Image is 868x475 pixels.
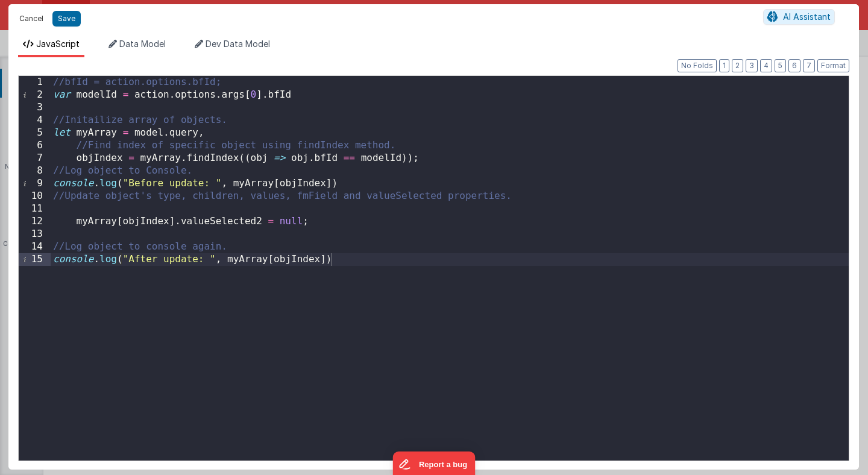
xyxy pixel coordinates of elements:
[19,228,51,241] div: 13
[19,114,51,127] div: 4
[19,165,51,177] div: 8
[746,59,758,72] button: 3
[19,139,51,152] div: 6
[19,177,51,190] div: 9
[817,59,849,72] button: Format
[19,253,51,266] div: 15
[719,59,729,72] button: 1
[788,59,800,72] button: 6
[119,39,166,49] span: Data Model
[783,11,831,22] span: AI Assistant
[13,10,49,27] button: Cancel
[19,215,51,228] div: 12
[775,59,786,72] button: 5
[19,89,51,101] div: 2
[19,190,51,203] div: 10
[803,59,815,72] button: 7
[19,76,51,89] div: 1
[19,101,51,114] div: 3
[19,241,51,253] div: 14
[206,39,270,49] span: Dev Data Model
[678,59,717,72] button: No Folds
[36,39,80,49] span: JavaScript
[19,203,51,215] div: 11
[760,59,772,72] button: 4
[19,127,51,139] div: 5
[52,11,81,27] button: Save
[732,59,743,72] button: 2
[763,9,835,25] button: AI Assistant
[19,152,51,165] div: 7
